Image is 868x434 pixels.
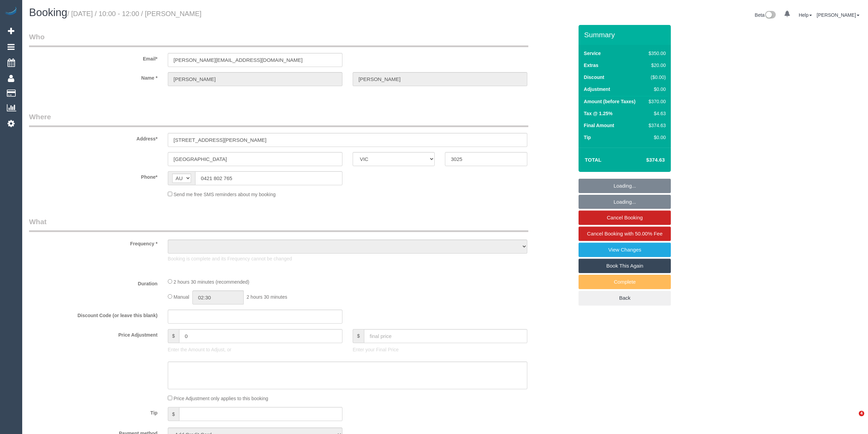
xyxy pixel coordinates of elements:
span: Send me free SMS reminders about my booking [174,192,276,197]
span: Manual [174,294,189,300]
span: 2 hours 30 minutes (recommended) [174,279,249,285]
a: Cancel Booking with 50.00% Fee [579,227,671,241]
label: Tip [584,134,591,141]
div: $0.00 [646,86,666,93]
input: Suburb* [168,152,342,166]
label: Duration [24,278,163,287]
label: Tax @ 1.25% [584,110,612,117]
span: Cancel Booking with 50.00% Fee [587,231,663,236]
legend: Where [29,112,528,127]
span: Booking [29,6,67,18]
label: Amount (before Taxes) [584,98,635,105]
p: Booking is complete and its Frequency cannot be changed [168,255,527,262]
a: View Changes [579,243,671,257]
label: Email* [24,53,163,62]
span: 2 hours 30 minutes [246,294,287,300]
label: Discount [584,74,604,81]
div: $374.63 [646,122,666,129]
input: Phone* [195,171,342,185]
input: First Name* [168,72,342,86]
input: final price [364,329,527,343]
span: $ [168,407,179,421]
a: Book This Again [579,259,671,273]
h4: $374.63 [626,157,665,163]
label: Discount Code (or leave this blank) [24,310,163,319]
div: $370.00 [646,98,666,105]
a: Help [799,12,812,18]
div: ($0.00) [646,74,666,81]
h3: Summary [584,31,667,39]
p: Enter your Final Price [353,346,527,353]
small: / [DATE] / 10:00 - 12:00 / [PERSON_NAME] [67,10,202,17]
span: $ [353,329,364,343]
input: Email* [168,53,342,67]
div: $20.00 [646,62,666,69]
div: $350.00 [646,50,666,57]
label: Frequency * [24,238,163,247]
label: Address* [24,133,163,142]
label: Price Adjustment [24,329,163,338]
a: Back [579,291,671,305]
span: Price Adjustment only applies to this booking [174,396,268,401]
label: Name * [24,72,163,81]
iframe: Intercom live chat [845,411,861,427]
div: $0.00 [646,134,666,141]
strong: Total [585,157,601,163]
label: Adjustment [584,86,610,93]
img: New interface [764,11,776,20]
div: $4.63 [646,110,666,117]
legend: Who [29,32,528,47]
span: 4 [859,411,864,416]
span: $ [168,329,179,343]
label: Phone* [24,171,163,180]
input: Last Name* [353,72,527,86]
legend: What [29,217,528,232]
label: Extras [584,62,598,69]
a: [PERSON_NAME] [817,12,859,18]
label: Tip [24,407,163,416]
input: Post Code* [445,152,527,166]
label: Service [584,50,601,57]
img: Automaid Logo [4,7,18,16]
p: Enter the Amount to Adjust, or [168,346,342,353]
label: Final Amount [584,122,614,129]
a: Beta [755,12,776,18]
a: Cancel Booking [579,211,671,225]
